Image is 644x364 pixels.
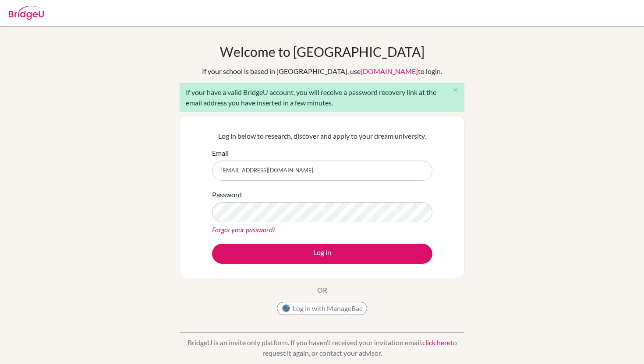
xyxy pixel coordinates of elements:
[180,337,464,358] p: BridgeU is an invite only platform. If you haven’t received your invitation email, to request it ...
[277,302,367,315] button: Log in with ManageBac
[317,285,327,295] p: OR
[212,225,275,234] a: Forgot your password?
[446,84,464,97] button: Close
[180,83,464,112] div: If your have a valid BridgeU account, you will receive a password recovery link at the email addr...
[422,338,450,346] a: click here
[212,189,242,200] label: Password
[212,148,229,158] label: Email
[452,87,459,93] i: close
[361,67,418,75] a: [DOMAIN_NAME]
[212,244,432,264] button: Log in
[220,44,425,59] h1: Welcome to [GEOGRAPHIC_DATA]
[9,6,44,20] img: Bridge-U
[212,131,432,141] p: Log in below to research, discover and apply to your dream university.
[202,66,442,77] div: If your school is based in [GEOGRAPHIC_DATA], use to login.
